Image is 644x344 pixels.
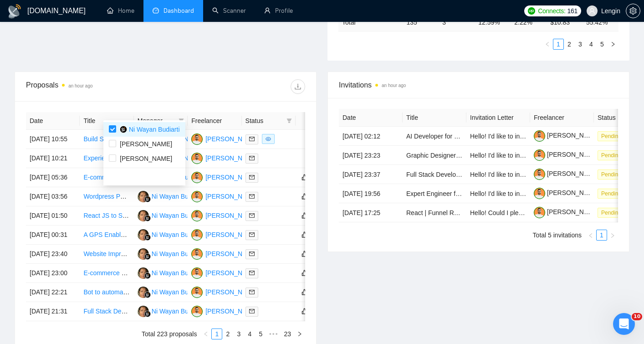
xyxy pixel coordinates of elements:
[205,249,258,259] div: [PERSON_NAME]
[80,112,133,130] th: Title
[120,126,127,133] img: 0HZm5+FzCBguwLTpFOMAAAAASUVORK5CYII=
[339,127,403,146] td: [DATE] 02:12
[339,146,403,165] td: [DATE] 23:23
[191,267,203,279] img: TM
[191,211,258,219] a: TM[PERSON_NAME]
[439,13,475,31] td: 3
[83,174,253,181] a: E-commerce Website Development for Restaurant Business
[244,329,255,339] li: 4
[191,287,203,298] img: TM
[586,39,596,49] a: 4
[302,269,308,277] span: like
[534,151,599,158] a: [PERSON_NAME]
[403,109,466,127] th: Title
[107,7,134,15] a: homeHome
[608,39,618,50] li: Next Page
[205,172,258,182] div: [PERSON_NAME]
[403,184,466,203] td: Expert Engineer for Low-Latency Parsing
[249,194,255,199] span: mail
[233,329,244,339] li: 3
[245,329,255,339] a: 4
[249,251,255,257] span: mail
[299,287,310,298] button: like
[406,171,509,178] a: Full Stack Developer ( Laravel+Vue)
[191,288,258,295] a: TM[PERSON_NAME]
[152,287,203,297] div: Ni Wayan Budiarti
[608,39,618,50] button: right
[586,39,597,50] li: 4
[534,169,545,180] img: c1NLmzrk-0pBZjOo1nLSJnOz0itNHKTdmMHAt8VIsLFzaWqqsJDJtcFyV3OYvrqgu3
[302,250,308,257] span: like
[533,230,582,241] li: Total 5 invitations
[597,230,607,240] a: 1
[249,175,255,180] span: mail
[567,6,577,16] span: 161
[302,193,308,200] span: like
[138,231,203,238] a: NWNi Wayan Budiarti
[83,193,212,200] a: Wordpress PRO - fluent CRM + Woocomerce
[191,210,203,221] img: TM
[205,211,258,221] div: [PERSON_NAME]
[144,311,151,317] img: gigradar-bm.png
[26,283,80,302] td: [DATE] 22:21
[583,13,618,31] td: 55.42 %
[249,232,255,237] span: mail
[575,39,585,49] a: 3
[534,130,545,142] img: c1NLmzrk-0pBZjOo1nLSJnOz0itNHKTdmMHAt8VIsLFzaWqqsJDJtcFyV3OYvrqgu3
[291,79,305,94] button: download
[26,187,80,206] td: [DATE] 03:56
[191,154,258,161] a: TM[PERSON_NAME]
[80,283,133,302] td: Bot to automate posting blogs and getting them linked
[475,13,511,31] td: 12.59 %
[191,307,258,314] a: TM[PERSON_NAME]
[534,207,545,218] img: c1NLmzrk-0pBZjOo1nLSJnOz0itNHKTdmMHAt8VIsLFzaWqqsJDJtcFyV3OYvrqgu3
[191,306,203,317] img: TM
[138,269,203,276] a: NWNi Wayan Budiarti
[585,230,596,241] li: Previous Page
[152,249,203,259] div: Ni Wayan Budiarti
[403,13,439,31] td: 135
[598,190,629,197] a: Pending
[138,306,149,317] img: NW
[191,172,203,183] img: TM
[144,234,151,241] img: gigradar-bm.png
[534,132,599,139] a: [PERSON_NAME]
[339,184,403,203] td: [DATE] 19:56
[299,267,310,278] button: like
[191,135,258,142] a: TM[PERSON_NAME]
[80,245,133,264] td: Website Improvement for Luxury Rug Retailer
[138,267,149,279] img: NW
[291,83,305,90] span: download
[299,191,310,202] button: like
[403,165,466,184] td: Full Stack Developer ( Laravel+Vue)
[191,250,258,257] a: TM[PERSON_NAME]
[26,112,80,130] th: Date
[191,173,258,180] a: TM[PERSON_NAME]
[249,213,255,218] span: mail
[607,230,618,241] button: right
[299,229,310,240] button: like
[249,155,255,161] span: mail
[83,250,213,257] a: Website Improvement for Luxury Rug Retailer
[80,187,133,206] td: Wordpress PRO - fluent CRM + Woocomerce
[205,306,258,316] div: [PERSON_NAME]
[545,41,550,47] span: left
[294,329,305,339] button: right
[200,329,211,339] button: left
[144,215,151,221] img: gigradar-bm.png
[80,206,133,226] td: React JS to Shopify
[266,329,281,339] li: Next 5 Pages
[553,39,563,49] a: 1
[120,140,172,148] span: [PERSON_NAME]
[597,39,608,50] li: 5
[302,288,308,296] span: like
[598,132,629,139] a: Pending
[299,306,310,317] button: like
[80,302,133,321] td: Full Stack Developer (Node.js, React.js, Express.js, Supabase, AI Tools, Code Claude, CSR AI, CODEX)
[249,289,255,295] span: mail
[249,270,255,276] span: mail
[205,153,258,163] div: [PERSON_NAME]
[144,253,151,260] img: gigradar-bm.png
[138,229,149,241] img: NW
[83,269,298,277] a: E-commerce Store Setup for Fishing Tackle on Amazon, Alibaba, and TikTok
